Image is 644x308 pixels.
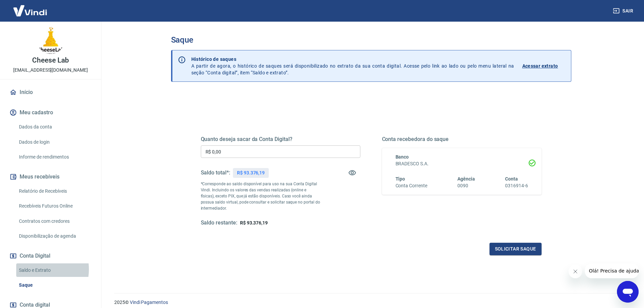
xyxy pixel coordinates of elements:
a: Saldo e Extrato [16,263,93,277]
p: Histórico de saques [191,56,514,63]
a: Contratos com credores [16,214,93,228]
h5: Quanto deseja sacar da Conta Digital? [201,136,360,143]
span: Agência [457,176,475,182]
iframe: Mensagem da empresa [585,263,639,278]
p: R$ 93.376,19 [237,169,265,176]
h6: 0090 [457,182,475,189]
span: Olá! Precisa de ajuda? [4,5,57,10]
p: Acessar extrato [522,63,558,69]
iframe: Fechar mensagem [569,265,582,278]
p: *Corresponde ao saldo disponível para uso na sua Conta Digital Vindi. Incluindo os valores das ve... [201,181,320,211]
a: Início [8,85,93,100]
button: Meus recebíveis [8,169,93,184]
button: Sair [612,5,636,17]
h3: Saque [171,35,571,45]
button: Conta Digital [8,248,93,263]
a: Dados da conta [16,120,93,134]
h5: Conta recebedora do saque [382,136,542,143]
p: [EMAIL_ADDRESS][DOMAIN_NAME] [13,67,88,74]
h5: Saldo restante: [201,219,237,227]
img: Vindi [8,0,52,21]
h6: BRADESCO S.A. [396,160,528,167]
a: Informe de rendimentos [16,150,93,164]
a: Saque [16,278,93,292]
span: Banco [396,154,409,160]
a: Vindi Pagamentos [130,300,168,305]
a: Relatório de Recebíveis [16,184,93,198]
span: R$ 93.376,19 [240,220,268,226]
p: 2025 © [114,299,628,306]
button: Meu cadastro [8,105,93,120]
img: 8308582a-c9c1-42a8-8132-2e1747425281.jpeg [37,27,64,54]
a: Recebíveis Futuros Online [16,199,93,213]
a: Acessar extrato [522,56,566,76]
span: Tipo [396,176,405,182]
h6: 0316914-6 [505,182,528,189]
button: Solicitar saque [490,243,542,255]
p: Cheese Lab [32,57,69,64]
h6: Conta Corrente [396,182,427,189]
h5: Saldo total*: [201,169,230,176]
p: A partir de agora, o histórico de saques será disponibilizado no extrato da sua conta digital. Ac... [191,56,514,76]
a: Disponibilização de agenda [16,229,93,243]
iframe: Botão para abrir a janela de mensagens [617,281,639,303]
a: Dados de login [16,135,93,149]
span: Conta [505,176,518,182]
